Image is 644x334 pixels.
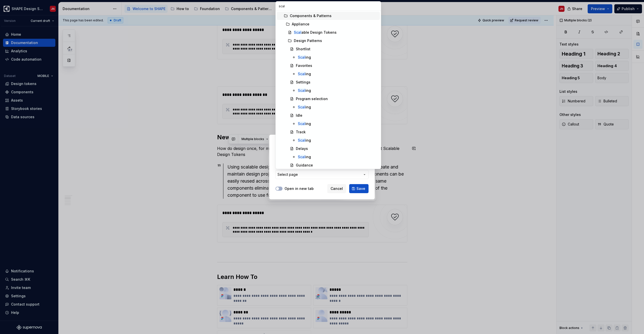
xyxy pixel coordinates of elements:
[298,105,305,109] mark: Scal
[298,55,311,60] div: ing
[294,30,337,35] div: able Design Tokens
[294,38,322,43] div: Design Patterns
[296,80,310,85] div: Settings
[298,88,305,93] mark: Scal
[298,154,311,159] div: ing
[296,146,308,151] div: Delays
[298,72,305,76] mark: Scal
[298,121,305,126] mark: Scal
[298,155,305,159] mark: Scal
[298,55,305,59] mark: Scal
[296,163,313,168] div: Guidance
[276,11,381,169] div: Search in pages...
[296,96,328,101] div: Program selection
[296,130,306,135] div: Track
[298,138,311,143] div: ing
[298,105,311,110] div: ing
[296,47,310,52] div: Shortlist
[276,2,381,11] input: Search in pages...
[298,88,311,93] div: ing
[296,113,302,118] div: Idle
[294,30,301,34] mark: Scal
[292,22,309,27] div: Appliance
[298,71,311,76] div: ing
[298,121,311,126] div: ing
[296,63,312,68] div: Favorites
[298,138,305,142] mark: Scal
[290,13,332,18] div: Components & Patterns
